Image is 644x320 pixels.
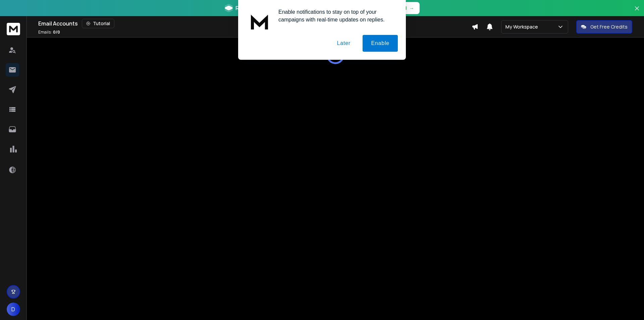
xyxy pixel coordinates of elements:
button: D [7,303,20,316]
button: Later [328,35,359,52]
div: Enable notifications to stay on top of your campaigns with real-time updates on replies. [273,8,398,24]
button: Enable [363,35,398,52]
img: notification icon [246,8,273,35]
